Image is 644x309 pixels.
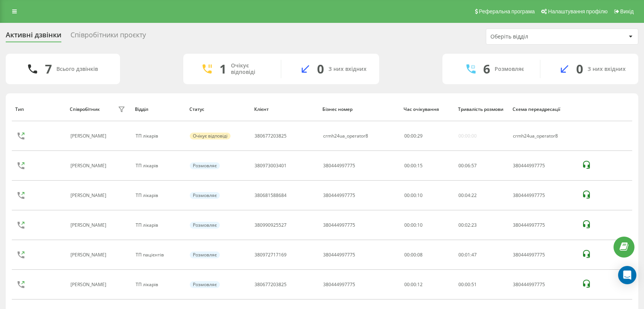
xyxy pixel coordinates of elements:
div: crmh24ua_operator8 [513,133,574,139]
div: 380444997775 [323,252,355,258]
div: [PERSON_NAME] [70,133,108,139]
div: З них вхідних [588,66,626,72]
div: 00:00:10 [404,193,450,198]
div: 380677203825 [255,282,287,287]
div: : : [458,163,477,168]
div: ТП лікарів [136,163,182,168]
span: 57 [471,162,477,169]
div: Схема переадресації [513,107,574,112]
div: Розмовляє [190,162,220,169]
div: : : [404,133,423,139]
span: Налаштування профілю [548,8,607,14]
div: Клієнт [254,107,315,112]
div: Час очікування [404,107,451,112]
span: 00 [458,192,464,199]
div: 0 [576,62,583,76]
div: ТП лікарів [136,133,182,139]
div: ТП лікарів [136,193,182,198]
div: Бізнес номер [322,107,396,112]
div: 380444997775 [513,193,574,198]
div: З них вхідних [328,66,367,72]
div: 380973003401 [255,163,287,168]
span: 00 [411,133,416,139]
div: ТП пацієнтів [136,252,182,258]
div: [PERSON_NAME] [70,163,108,168]
div: : : [458,282,477,287]
div: : : [458,193,477,198]
span: 00 [458,251,464,258]
span: 23 [471,222,477,228]
div: Оберіть відділ [490,34,582,40]
div: Розмовляє [190,222,220,229]
div: Розмовляє [190,281,220,288]
div: Співробітник [70,107,100,112]
div: 380444997775 [323,282,355,287]
div: 380990925527 [255,223,287,228]
div: Розмовляє [190,251,220,258]
div: 380444997775 [513,223,574,228]
div: Очікує відповіді [190,133,231,139]
div: 00:00:08 [404,252,450,258]
div: 380444997775 [323,163,355,168]
div: 380444997775 [513,252,574,258]
span: 00 [458,281,464,288]
div: : : [458,252,477,258]
span: 02 [465,222,470,228]
div: 380681588684 [255,193,287,198]
span: 01 [465,251,470,258]
div: ТП лікарів [136,223,182,228]
div: 380444997775 [513,282,574,287]
span: 47 [471,251,477,258]
div: 7 [45,62,52,76]
div: 00:00:12 [404,282,450,287]
div: Тип [15,107,62,112]
div: [PERSON_NAME] [70,252,108,258]
div: : : [458,223,477,228]
div: Open Intercom Messenger [618,266,636,284]
div: Розмовляє [190,192,220,199]
div: 6 [483,62,490,76]
div: 00:00:10 [404,223,450,228]
div: 380444997775 [323,193,355,198]
div: Очікує відповіді [231,62,269,75]
div: 380444997775 [513,163,574,168]
span: 00 [465,281,470,288]
span: Вихід [620,8,634,14]
div: crmh24ua_operator8 [323,133,368,139]
div: 00:00:00 [458,133,477,139]
span: 00 [404,133,410,139]
div: 1 [219,62,226,76]
div: 380444997775 [323,223,355,228]
div: 00:00:15 [404,163,450,168]
div: 0 [317,62,324,76]
div: [PERSON_NAME] [70,193,108,198]
span: 22 [471,192,477,199]
div: Розмовляє [495,66,524,72]
span: 00 [458,162,464,169]
div: 380972717169 [255,252,287,258]
div: 380677203825 [255,133,287,139]
span: 04 [465,192,470,199]
span: 00 [458,222,464,228]
div: Відділ [135,107,182,112]
div: [PERSON_NAME] [70,282,108,287]
span: 51 [471,281,477,288]
div: Активні дзвінки [6,31,61,43]
span: 29 [417,133,423,139]
div: Співробітники проєкту [70,31,146,43]
div: [PERSON_NAME] [70,223,108,228]
span: Реферальна програма [479,8,535,14]
span: 06 [465,162,470,169]
div: Статус [189,107,247,112]
div: Тривалість розмови [458,107,505,112]
div: Всього дзвінків [56,66,98,72]
div: ТП лікарів [136,282,182,287]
